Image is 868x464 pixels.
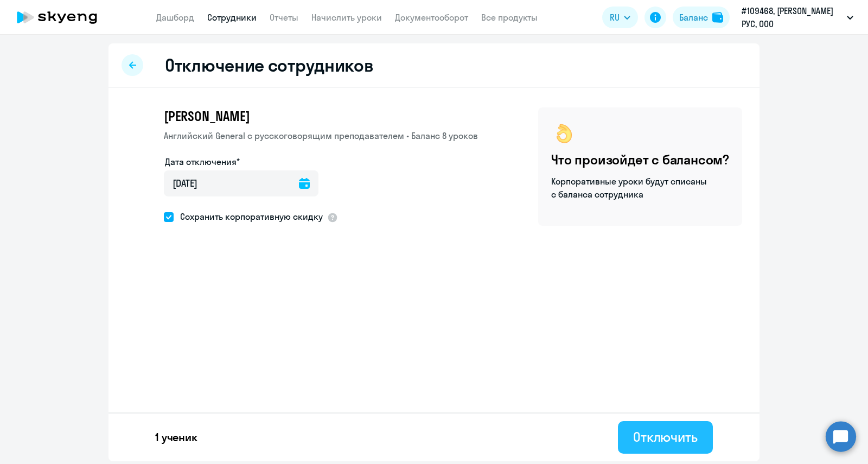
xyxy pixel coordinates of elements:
p: #109468, [PERSON_NAME] РУС, ООО [742,4,843,30]
p: Корпоративные уроки будут списаны с баланса сотрудника [551,175,709,201]
input: дд.мм.гггг [164,170,318,196]
a: Отчеты [270,12,298,23]
h4: Что произойдет с балансом? [551,151,729,168]
span: RU [610,11,620,24]
button: Балансbalance [673,7,730,28]
button: RU [602,7,638,28]
label: Дата отключения* [165,155,240,168]
p: 1 ученик [155,430,197,445]
img: ok [551,120,577,147]
a: Дашборд [156,12,194,23]
p: Английский General с русскоговорящим преподавателем • Баланс 8 уроков [164,129,478,142]
div: Баланс [679,11,708,24]
a: Все продукты [481,12,538,23]
button: #109468, [PERSON_NAME] РУС, ООО [736,4,859,30]
div: Отключить [633,428,698,446]
button: Отключить [618,421,713,454]
a: Начислить уроки [311,12,382,23]
img: balance [712,12,723,23]
h2: Отключение сотрудников [165,54,373,76]
span: Сохранить корпоративную скидку [174,210,323,223]
span: [PERSON_NAME] [164,107,250,125]
a: Сотрудники [207,12,257,23]
a: Документооборот [395,12,468,23]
